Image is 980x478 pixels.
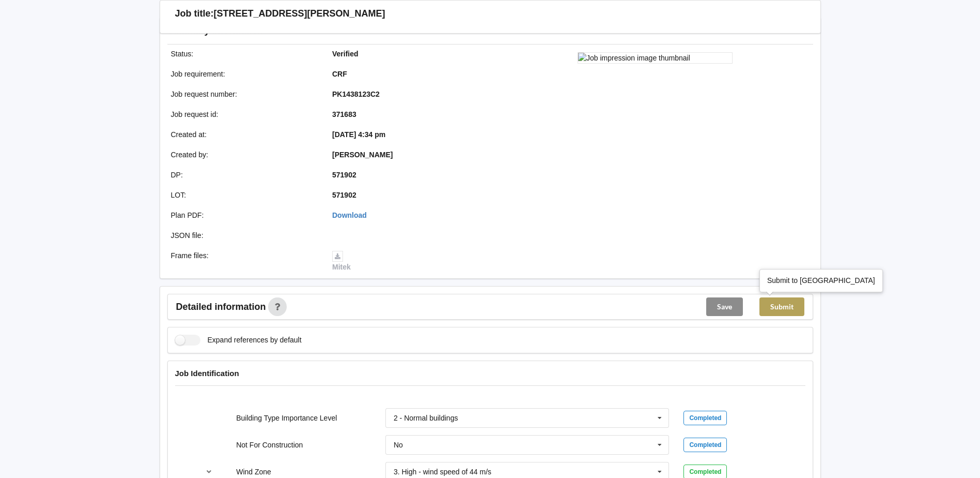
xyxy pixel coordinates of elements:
[332,50,359,58] b: Verified
[394,468,491,475] div: 3. High - wind speed of 44 m/s
[236,441,303,449] label: Not For Construction
[683,411,727,425] div: Completed
[236,414,337,422] label: Building Type Importance Level
[332,151,393,159] b: [PERSON_NAME]
[164,230,325,241] div: JSON file :
[332,90,380,98] b: PK1438123C2
[394,441,403,449] div: No
[578,52,733,64] img: Job impression image thumbnail
[175,368,805,378] h4: Job Identification
[164,129,325,140] div: Created at :
[164,89,325,99] div: Job request number :
[332,251,351,271] a: Mitek
[164,69,325,79] div: Job requirement :
[332,191,356,199] b: 571902
[759,297,804,316] button: Submit
[164,150,325,160] div: Created by :
[394,414,458,422] div: 2 - Normal buildings
[164,190,325,200] div: LOT :
[175,8,214,20] h3: Job title:
[332,70,347,78] b: CRF
[332,171,356,179] b: 571902
[164,170,325,180] div: DP :
[214,8,385,20] h3: [STREET_ADDRESS][PERSON_NAME]
[332,130,385,139] b: [DATE] 4:34 pm
[164,49,325,59] div: Status :
[332,110,356,118] b: 371683
[332,211,367,219] a: Download
[175,335,302,346] label: Expand references by default
[164,109,325,119] div: Job request id :
[164,210,325,220] div: Plan PDF :
[767,275,875,286] div: Submit to [GEOGRAPHIC_DATA]
[164,250,325,272] div: Frame files :
[683,438,727,452] div: Completed
[176,302,266,311] span: Detailed information
[236,468,271,476] label: Wind Zone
